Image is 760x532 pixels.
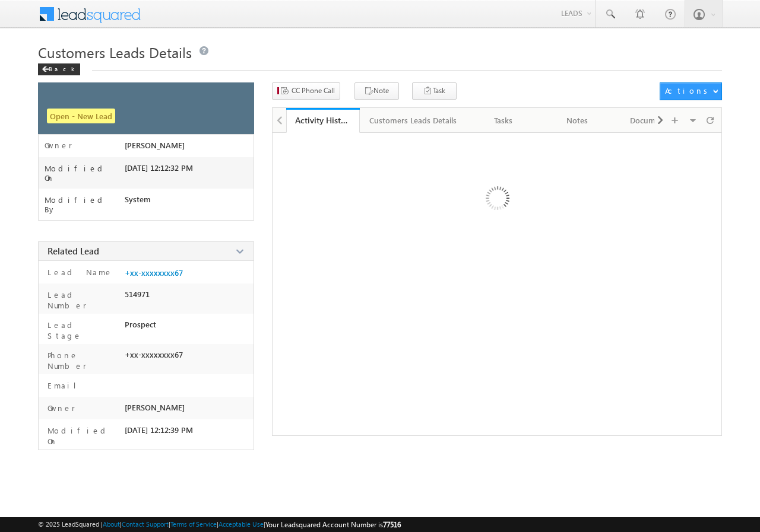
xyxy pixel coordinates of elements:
div: Documents [624,113,677,128]
div: Back [38,63,80,75]
span: [PERSON_NAME] [125,403,185,412]
a: Tasks [467,108,541,133]
button: CC Phone Call [272,82,340,100]
a: Activity History [286,108,360,133]
label: Owner [45,141,72,150]
span: Prospect [125,320,156,329]
a: Acceptable Use [218,520,264,528]
span: Customers Leads Details [38,43,192,62]
label: Phone Number [45,350,119,371]
span: Your Leadsquared Account Number is [265,520,401,529]
li: Activity History [286,108,360,132]
div: Actions [665,85,712,96]
a: Terms of Service [170,520,217,528]
div: Activity History [295,114,351,126]
span: 514971 [125,289,150,299]
a: Customers Leads Details [360,108,467,133]
img: Loading ... [435,139,558,262]
a: +xx-xxxxxxxx67 [125,268,183,278]
div: Notes [550,113,604,128]
div: Customers Leads Details [369,113,457,128]
div: Tasks [477,113,530,128]
label: Email [45,380,85,391]
span: [DATE] 12:12:32 PM [125,163,193,173]
label: Owner [45,403,75,413]
label: Lead Number [45,289,119,311]
span: +xx-xxxxxxxx67 [125,350,183,359]
span: [PERSON_NAME] [125,141,185,150]
label: Modified On [45,164,125,183]
label: Modified By [45,195,125,214]
span: [DATE] 12:12:39 PM [125,425,193,435]
a: About [103,520,120,528]
a: Contact Support [122,520,169,528]
a: Documents [615,108,688,133]
label: Modified On [45,425,119,447]
span: Related Lead [47,245,99,257]
button: Task [412,82,457,100]
span: Open - New Lead [47,109,115,123]
button: Note [354,82,399,100]
a: Notes [541,108,615,133]
span: 77516 [383,520,401,529]
label: Lead Stage [45,320,119,341]
span: © 2025 LeadSquared | | | | | [38,519,401,530]
label: Lead Name [45,267,113,278]
span: CC Phone Call [292,85,335,96]
button: Actions [660,82,722,100]
span: System [125,195,151,204]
